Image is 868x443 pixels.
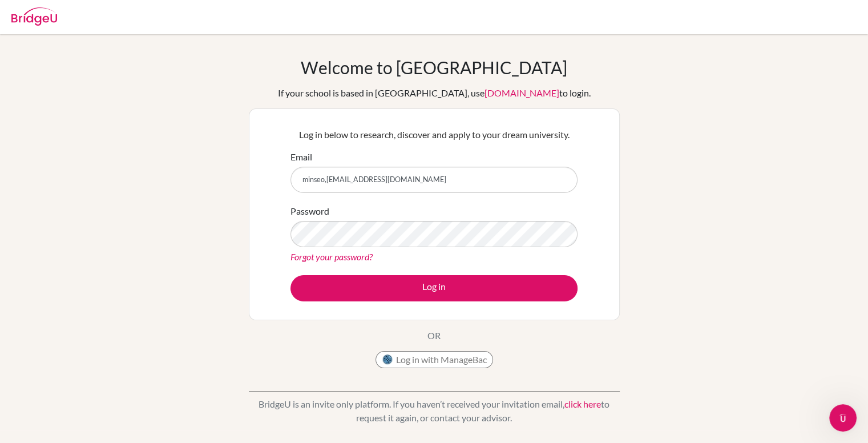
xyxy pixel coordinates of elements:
p: Log in below to research, discover and apply to your dream university. [290,128,578,142]
div: If your school is based in [GEOGRAPHIC_DATA], use to login. [278,86,591,100]
img: Bridge-U [11,7,57,26]
a: Forgot your password? [290,251,373,262]
button: Log in [290,275,578,301]
label: Password [290,204,329,218]
h1: Welcome to [GEOGRAPHIC_DATA] [301,57,567,78]
button: Log in with ManageBac [376,351,493,368]
a: [DOMAIN_NAME] [485,87,559,98]
label: Email [290,150,312,164]
a: click here [564,398,601,409]
p: BridgeU is an invite only platform. If you haven’t received your invitation email, to request it ... [249,397,620,425]
p: OR [427,329,441,343]
iframe: Intercom live chat [829,404,857,432]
